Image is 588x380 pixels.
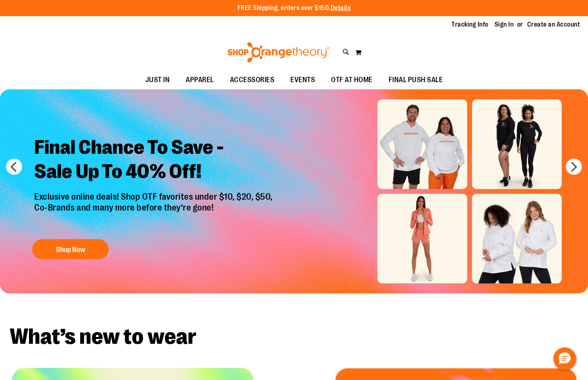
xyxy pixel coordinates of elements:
[331,71,373,89] span: OTF AT HOME
[331,4,351,12] a: Details
[451,20,489,29] a: Tracking Info
[32,239,109,259] button: Shop Now
[28,192,281,231] p: Exclusive online deals! Shop OTF favorites under $10, $20, $50, Co-Brands and many more before th...
[566,159,582,175] button: next
[186,71,214,89] span: APPAREL
[178,71,222,89] a: APPAREL
[10,326,578,348] h2: What’s new to wear
[389,71,443,89] span: FINAL PUSH SALE
[28,129,281,192] h2: Final Chance To Save - Sale Up To 40% Off!
[238,4,351,13] p: FREE Shipping, orders over $150.
[28,129,281,263] a: Final Chance To Save -Sale Up To 40% Off! Exclusive online deals! Shop OTF favorites under $10, $...
[323,71,381,89] a: OTF AT HOME
[527,20,580,29] a: Create an Account
[145,71,170,89] span: JUST IN
[137,71,178,89] a: JUST IN
[222,71,283,89] a: ACCESSORIES
[226,42,331,62] img: Shop Orangetheory
[495,20,514,29] a: Sign In
[282,71,323,89] a: EVENTS
[381,71,451,89] a: FINAL PUSH SALE
[6,159,22,175] button: prev
[553,347,576,370] button: Hello, have a question? Let’s chat.
[230,71,275,89] span: ACCESSORIES
[290,71,315,89] span: EVENTS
